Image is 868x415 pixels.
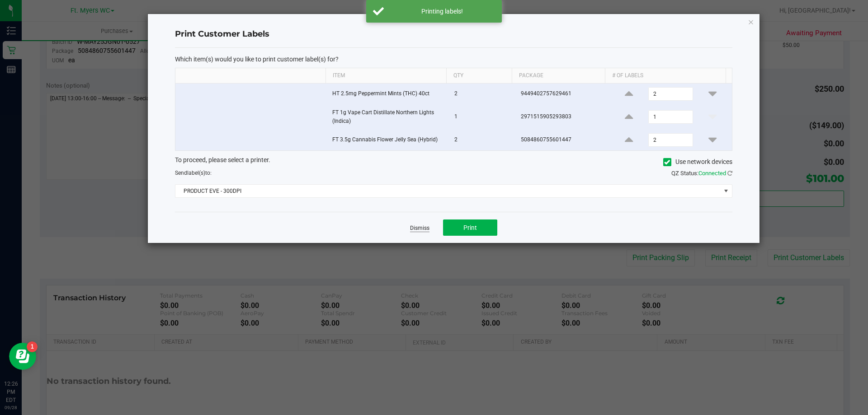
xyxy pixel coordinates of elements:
[327,84,449,105] td: HT 2.5mg Peppermint Mints (THC) 40ct
[671,170,732,177] span: QZ Status:
[449,105,515,130] td: 1
[463,224,477,231] span: Print
[175,170,212,176] span: Send to:
[175,185,721,197] span: PRODUCT EVE - 300DPI
[327,130,449,150] td: FT 3.5g Cannabis Flower Jelly Sea (Hybrid)
[187,170,205,176] span: label(s)
[663,157,732,167] label: Use network devices
[9,343,36,370] iframe: Resource center
[389,7,495,16] div: Printing labels!
[175,28,732,40] h4: Print Customer Labels
[443,219,497,236] button: Print
[325,68,446,84] th: Item
[175,55,732,63] p: Which item(s) would you like to print customer label(s) for?
[168,155,739,169] div: To proceed, please select a printer.
[515,130,610,150] td: 5084860755601447
[515,84,610,105] td: 9449402757629461
[449,84,515,105] td: 2
[27,341,38,352] iframe: Resource center unread badge
[605,68,726,84] th: # of labels
[410,224,429,232] a: Dismiss
[698,170,726,177] span: Connected
[327,105,449,130] td: FT 1g Vape Cart Distillate Northern Lights (Indica)
[446,68,512,84] th: Qty
[512,68,605,84] th: Package
[515,105,610,130] td: 2971515905293803
[449,130,515,150] td: 2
